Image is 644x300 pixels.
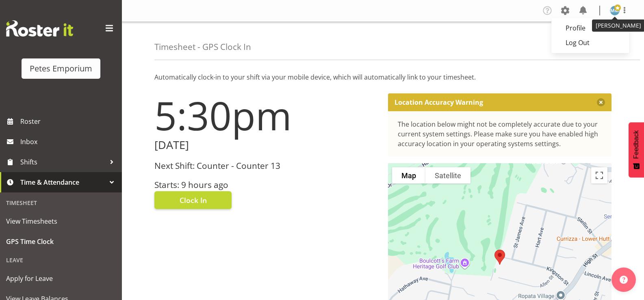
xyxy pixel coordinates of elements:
[20,176,106,188] span: Time & Attendance
[620,276,628,284] img: help-xxl-2.png
[20,115,118,127] span: Roster
[30,63,92,75] div: Petes Emporium
[610,6,620,15] img: mandy-mosley3858.jpg
[2,231,120,252] a: GPS Time Clock
[629,122,644,177] button: Feedback - Show survey
[2,252,120,268] div: Leave
[597,98,605,106] button: Close message
[392,167,425,183] button: Show street map
[398,119,602,149] div: The location below might not be completely accurate due to your current system settings. Please m...
[154,191,232,209] button: Clock In
[6,20,73,37] img: Rosterit website logo
[20,136,118,148] span: Inbox
[395,98,483,106] p: Location Accuracy Warning
[6,235,116,248] span: GPS Time Clock
[2,211,120,231] a: View Timesheets
[551,21,629,35] a: Profile
[633,130,640,159] span: Feedback
[591,167,607,183] button: Toggle fullscreen view
[2,194,120,211] div: Timesheet
[425,167,471,183] button: Show satellite imagery
[154,161,378,171] h3: Next Shift: Counter - Counter 13
[154,93,378,137] h1: 5:30pm
[154,180,378,190] h3: Starts: 9 hours ago
[551,35,629,50] a: Log Out
[20,156,106,168] span: Shifts
[6,272,116,285] span: Apply for Leave
[154,42,251,52] h4: Timesheet - GPS Clock In
[180,195,207,205] span: Clock In
[154,72,611,82] p: Automatically clock-in to your shift via your mobile device, which will automatically link to you...
[6,215,116,227] span: View Timesheets
[2,268,120,289] a: Apply for Leave
[154,139,378,151] h2: [DATE]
